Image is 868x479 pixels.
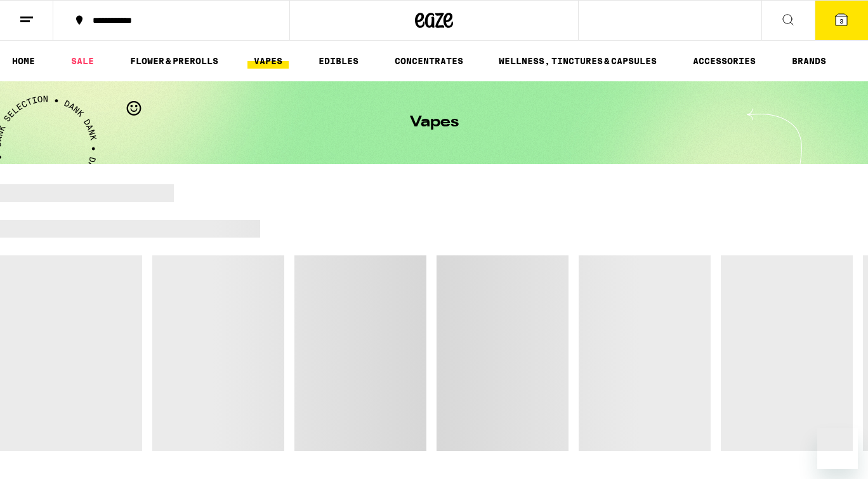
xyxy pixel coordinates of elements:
[247,53,289,69] a: VAPES
[388,53,470,69] a: CONCENTRATES
[410,115,459,130] h1: Vapes
[687,53,762,69] a: ACCESSORIES
[817,428,858,469] iframe: Button to launch messaging window
[815,1,868,40] button: 3
[65,53,100,69] a: SALE
[6,53,41,69] a: HOME
[786,53,832,69] a: BRANDS
[312,53,365,69] a: EDIBLES
[839,17,843,25] span: 3
[492,53,663,69] a: WELLNESS, TINCTURES & CAPSULES
[124,53,225,69] a: FLOWER & PREROLLS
